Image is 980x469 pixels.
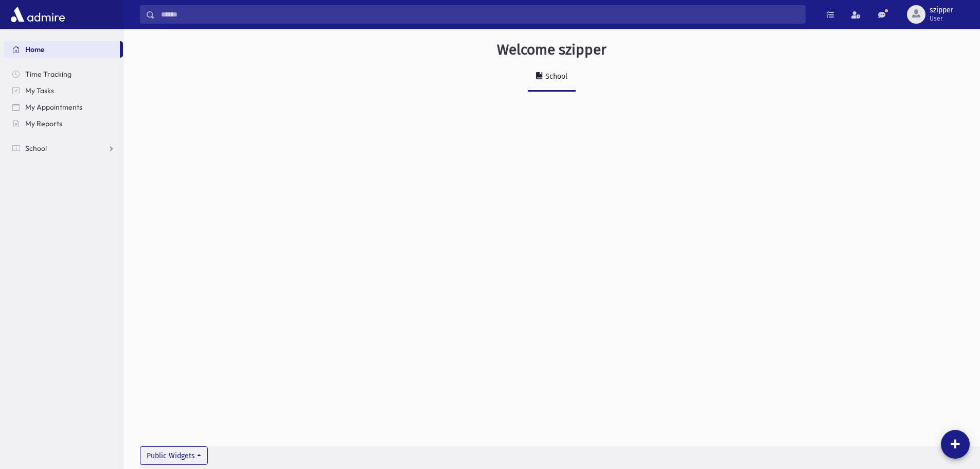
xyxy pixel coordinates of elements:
div: School [543,72,567,81]
a: My Tasks [4,82,123,99]
span: Home [25,45,45,54]
a: School [528,63,576,92]
span: Time Tracking [25,70,72,79]
h3: Welcome szipper [497,41,607,59]
a: School [4,140,123,157]
a: My Appointments [4,99,123,115]
span: My Reports [25,119,62,128]
input: Search [155,5,805,24]
span: My Appointments [25,102,82,112]
a: My Reports [4,115,123,132]
a: Home [4,41,120,58]
span: User [930,14,953,23]
span: szipper [930,6,953,14]
span: School [25,144,47,153]
a: Time Tracking [4,66,123,82]
button: Public Widgets [140,446,208,465]
img: AdmirePro [8,4,67,25]
span: My Tasks [25,86,54,95]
